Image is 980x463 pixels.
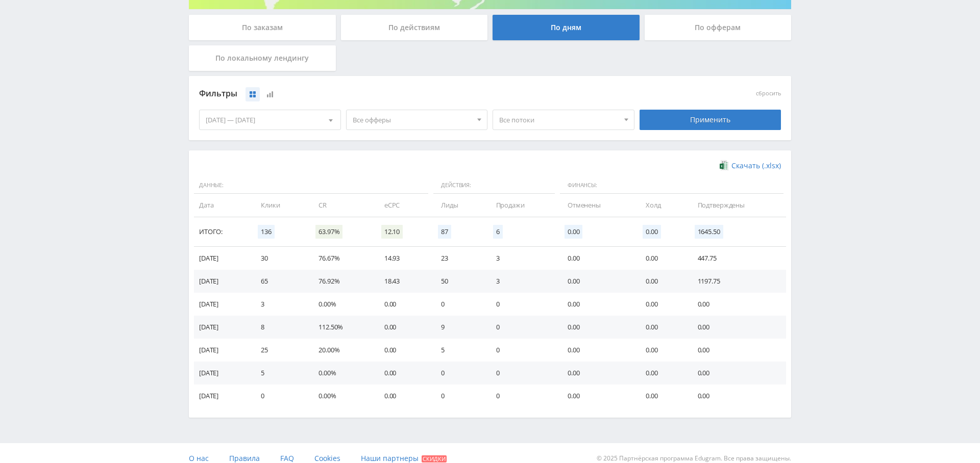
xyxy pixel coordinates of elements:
td: 5 [251,362,308,384]
td: [DATE] [194,270,251,293]
div: [DATE] — [DATE] [200,110,340,130]
td: Дата [194,194,251,217]
div: По дням [493,15,640,40]
td: 0.00 [688,384,786,407]
td: 3 [251,293,308,316]
td: [DATE] [194,339,251,362]
td: Подтверждены [688,194,786,217]
span: FAQ [280,453,294,463]
td: 5 [431,339,485,362]
td: 0.00 [557,362,635,384]
td: 0.00 [688,362,786,384]
span: 87 [438,225,451,239]
td: Продажи [486,194,557,217]
span: Скидки [422,455,447,462]
span: Все офферы [353,110,472,130]
td: 0.00 [374,316,431,339]
td: [DATE] [194,362,251,384]
td: 0.00% [308,293,374,316]
td: 3 [486,270,557,293]
td: 0.00 [557,270,635,293]
span: 12.10 [381,225,403,239]
td: 0.00% [308,384,374,407]
td: 0 [431,293,485,316]
td: 76.92% [308,270,374,293]
td: 0.00 [635,316,687,339]
td: 0.00 [557,339,635,362]
td: 447.75 [688,247,786,270]
td: 0.00 [635,270,687,293]
td: [DATE] [194,316,251,339]
td: CR [308,194,374,217]
div: Применить [640,110,781,130]
div: По действиям [341,15,488,40]
td: 0.00 [374,362,431,384]
td: 0.00% [308,362,374,384]
td: 50 [431,270,485,293]
td: 0.00 [635,339,687,362]
td: 0 [486,384,557,407]
img: xlsx [720,160,728,170]
div: По заказам [189,15,336,40]
td: 0.00 [635,362,687,384]
td: 9 [431,316,485,339]
td: 0.00 [688,293,786,316]
td: Клики [251,194,308,217]
td: 30 [251,247,308,270]
td: 0.00 [557,247,635,270]
td: 0 [486,316,557,339]
td: 0 [486,293,557,316]
span: 1645.50 [695,225,723,239]
td: [DATE] [194,384,251,407]
button: сбросить [756,90,781,97]
span: 63.97% [315,225,342,239]
td: 0.00 [374,293,431,316]
span: Все потоки [499,110,619,130]
td: 25 [251,339,308,362]
a: Скачать (.xlsx) [720,161,781,171]
span: О нас [189,453,209,463]
span: Правила [229,453,260,463]
span: Действия: [433,177,555,194]
td: 0.00 [557,293,635,316]
td: 0.00 [374,384,431,407]
td: 23 [431,247,485,270]
td: 0 [486,362,557,384]
td: [DATE] [194,247,251,270]
div: Фильтры [199,86,634,101]
span: Данные: [194,177,428,194]
div: По локальному лендингу [189,45,336,71]
td: 0.00 [688,339,786,362]
span: Cookies [314,453,340,463]
td: 0.00 [557,384,635,407]
td: 0 [251,384,308,407]
td: 3 [486,247,557,270]
td: 18.43 [374,270,431,293]
td: 0.00 [374,339,431,362]
td: 0 [431,384,485,407]
span: 136 [258,225,275,239]
span: 0.00 [643,225,660,239]
td: eCPC [374,194,431,217]
td: [DATE] [194,293,251,316]
td: Холд [635,194,687,217]
span: Скачать (.xlsx) [731,162,781,170]
span: 6 [493,225,503,239]
td: 0 [486,339,557,362]
td: 112.50% [308,316,374,339]
td: 0.00 [635,247,687,270]
td: 65 [251,270,308,293]
span: Финансы: [560,177,783,194]
td: 0.00 [635,384,687,407]
div: По офферам [645,15,792,40]
span: Наши партнеры [361,453,419,463]
td: 76.67% [308,247,374,270]
td: 20.00% [308,339,374,362]
td: 8 [251,316,308,339]
td: 0 [431,362,485,384]
td: Лиды [431,194,485,217]
td: 14.93 [374,247,431,270]
td: Итого: [194,217,251,247]
td: 0.00 [557,316,635,339]
td: Отменены [557,194,635,217]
